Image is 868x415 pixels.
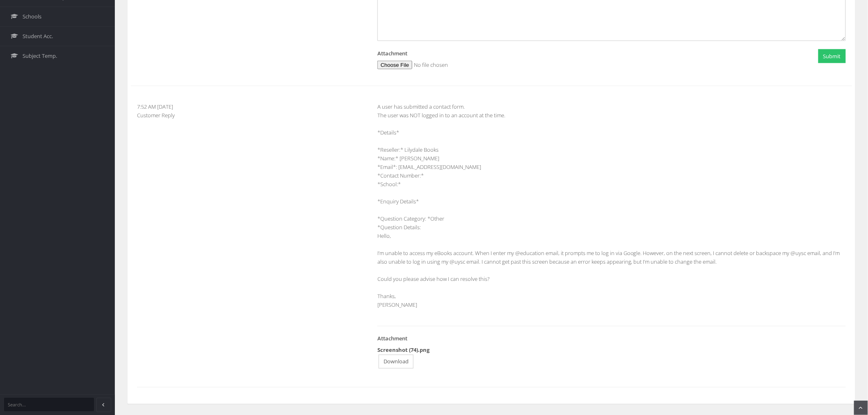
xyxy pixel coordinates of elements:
a: Download [379,355,413,369]
div: A user has submitted a contact form. The user was NOT logged in to an account at the time. *Detai... [371,103,852,371]
span: Student Acc. [23,32,53,40]
label: Attachment [377,49,407,58]
label: Attachment [377,335,407,343]
button: Submit [818,49,846,64]
div: 7:52 AM [DATE] Customer Reply [131,103,371,120]
input: Search... [4,398,94,411]
span: Subject Temp. [23,52,57,60]
strong: Screenshot (74).png [377,347,429,354]
span: Schools [23,13,41,21]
